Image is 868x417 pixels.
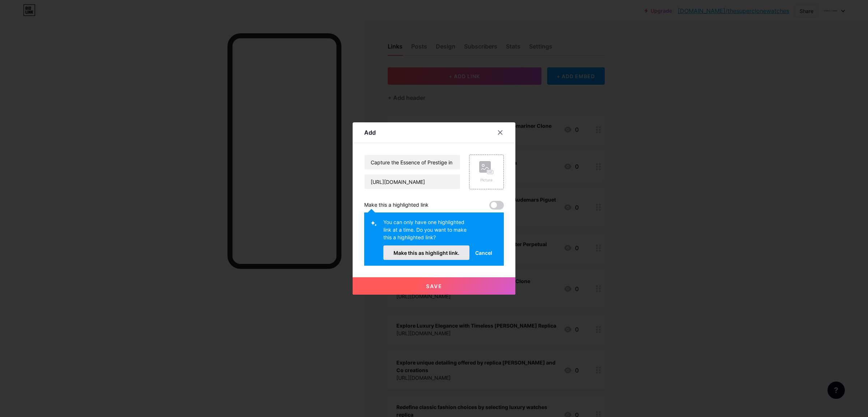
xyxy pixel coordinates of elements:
input: Title [365,155,460,169]
span: Cancel [475,249,492,257]
span: Make this as highlight link. [393,250,459,256]
button: Cancel [469,245,498,260]
button: Make this as highlight link. [383,245,469,260]
div: Make this a highlighted link [364,201,429,210]
span: Save [426,283,442,289]
div: Picture [479,177,494,183]
div: Add [364,128,376,137]
button: Save [353,277,515,295]
div: You can only have one highlighted link at a time. Do you want to make this a highlighted link? [383,218,469,245]
input: URL [365,174,460,189]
